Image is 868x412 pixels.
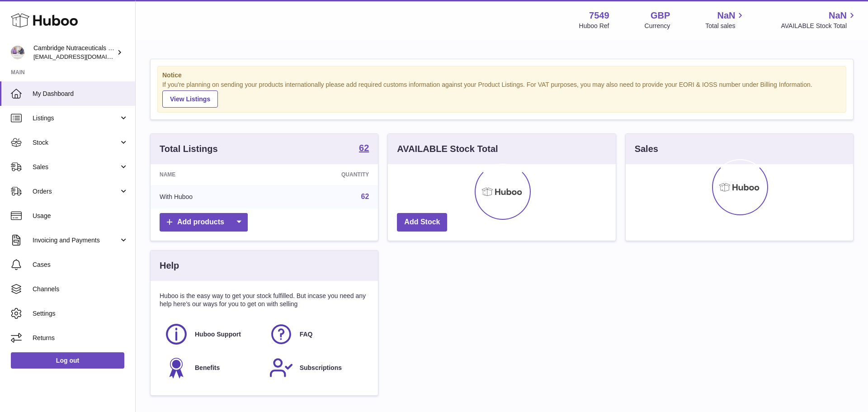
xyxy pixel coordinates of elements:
a: 62 [361,193,369,200]
div: Cambridge Nutraceuticals Ltd [33,44,115,61]
span: Total sales [705,22,745,30]
span: Benefits [195,364,220,372]
span: FAQ [300,330,313,339]
span: Cases [33,260,128,269]
span: Returns [33,334,128,342]
strong: 7549 [589,9,609,22]
span: [EMAIL_ADDRESS][DOMAIN_NAME] [33,53,133,60]
strong: GBP [651,9,670,22]
th: Name [151,164,271,185]
span: NaN [829,9,847,22]
h3: Help [160,260,179,272]
a: Add products [160,213,248,232]
a: FAQ [269,322,365,346]
span: Huboo Support [195,330,241,339]
span: Listings [33,114,119,123]
span: Invoicing and Payments [33,236,119,245]
a: View Listings [162,90,218,108]
a: 62 [359,143,369,154]
span: My Dashboard [33,90,128,98]
div: Huboo Ref [579,22,609,30]
span: NaN [717,9,735,22]
a: NaN Total sales [705,9,745,30]
a: Subscriptions [269,355,365,380]
a: NaN AVAILABLE Stock Total [781,9,857,30]
a: Log out [11,352,124,369]
h3: AVAILABLE Stock Total [397,143,498,155]
strong: Notice [162,71,841,80]
span: Usage [33,212,128,220]
p: Huboo is the easy way to get your stock fulfilled. But incase you need any help here's our ways f... [160,292,369,309]
img: internalAdmin-7549@internal.huboo.com [11,46,24,59]
h3: Sales [635,143,658,155]
span: Channels [33,285,128,294]
td: With Huboo [151,185,271,208]
strong: 62 [359,143,369,152]
span: AVAILABLE Stock Total [781,22,857,30]
span: Subscriptions [300,364,342,372]
span: Settings [33,309,128,318]
div: Currency [645,22,670,30]
div: If you're planning on sending your products internationally please add required customs informati... [162,81,841,108]
span: Sales [33,163,119,171]
span: Orders [33,187,119,196]
a: Add Stock [397,213,447,232]
th: Quantity [271,164,378,185]
a: Huboo Support [164,322,260,346]
h3: Total Listings [160,143,218,155]
a: Benefits [164,355,260,380]
span: Stock [33,138,119,147]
